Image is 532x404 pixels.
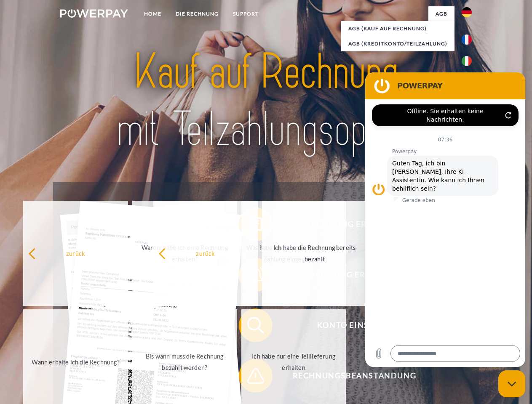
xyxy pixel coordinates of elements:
a: AGB (Kreditkonto/Teilzahlung) [341,36,454,51]
img: de [462,7,472,17]
a: AGB (Kauf auf Rechnung) [341,21,454,36]
img: it [462,56,472,66]
img: title-powerpay_de.svg [80,40,452,161]
div: Ich habe die Rechnung bereits bezahlt [267,242,362,265]
img: fr [462,35,472,45]
a: DIE RECHNUNG [168,6,226,21]
div: Wann erhalte ich die Rechnung? [28,356,123,367]
img: logo-powerpay-white.svg [60,9,128,18]
iframe: Messaging-Fenster [365,72,525,367]
div: zurück [158,247,253,259]
div: zurück [28,247,123,259]
a: agb [428,6,454,21]
div: Ich habe nur eine Teillieferung erhalten [246,351,341,373]
div: Warum habe ich eine Rechnung erhalten? [137,242,232,265]
div: Bis wann muss die Rechnung bezahlt werden? [137,351,232,373]
a: SUPPORT [226,6,266,21]
iframe: Schaltfläche zum Öffnen des Messaging-Fensters; Konversation läuft [498,370,525,397]
a: Home [137,6,168,21]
